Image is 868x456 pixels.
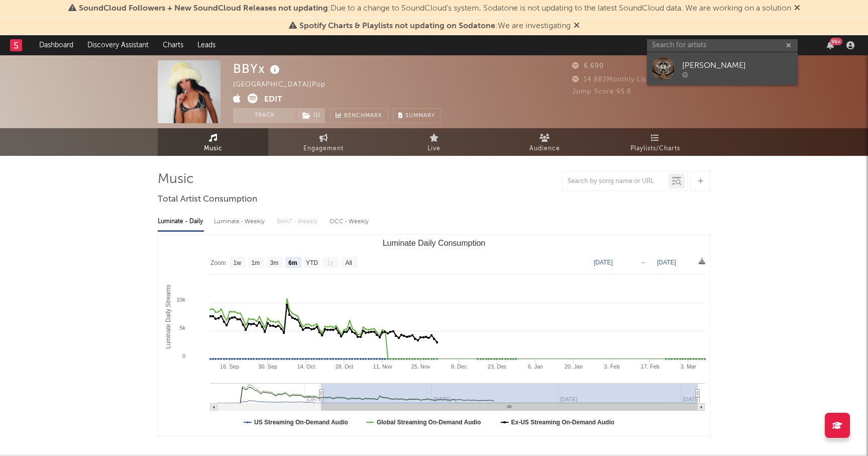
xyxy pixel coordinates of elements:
[489,128,600,156] a: Audience
[572,63,604,69] span: 6.690
[379,128,489,156] a: Live
[604,363,620,370] text: 3. Feb
[80,35,156,55] a: Discovery Assistant
[600,128,710,156] a: Playlists/Charts
[254,419,348,426] text: US Streaming On-Demand Audio
[572,88,631,95] span: Jump Score: 95.8
[296,108,325,123] button: (1)
[182,353,185,359] text: 0
[682,59,793,71] div: [PERSON_NAME]
[165,285,172,348] text: Luminate Daily Streams
[270,259,279,266] text: 3m
[258,363,277,370] text: 30. Sep
[299,22,495,30] span: Spotify Charts & Playlists not updating on Sodatone
[233,60,282,77] div: BBYx
[233,79,337,91] div: [GEOGRAPHIC_DATA] | Pop
[299,22,571,30] span: : We are investigating
[345,259,352,266] text: All
[574,22,580,30] span: Dismiss
[204,143,223,155] span: Music
[411,363,430,370] text: 25. Nov
[330,213,370,230] div: OCC - Weekly
[156,35,190,55] a: Charts
[377,419,481,426] text: Global Streaming On-Demand Audio
[79,5,791,13] span: : Due to a change to SoundCloud's system, Sodatone is not updating to the latest SoundCloud data....
[594,259,613,266] text: [DATE]
[288,259,297,266] text: 6m
[681,363,697,370] text: 3. Mar
[268,128,379,156] a: Engagement
[344,110,382,122] span: Benchmark
[393,108,441,123] button: Summary
[296,108,325,123] span: ( 1 )
[32,35,80,55] a: Dashboard
[79,5,328,13] span: SoundCloud Followers + New SoundCloud Releases not updating
[565,363,583,370] text: 20. Jan
[158,213,204,230] div: Luminate - Daily
[528,363,543,370] text: 6. Jan
[451,363,467,370] text: 9. Dec
[306,259,318,266] text: YTD
[383,239,486,247] text: Luminate Daily Consumption
[176,297,185,303] text: 10k
[179,325,185,331] text: 5k
[529,143,560,155] span: Audience
[563,177,669,186] input: Search by song name or URL
[327,259,334,266] text: 1y
[647,52,798,85] a: [PERSON_NAME]
[640,259,646,266] text: →
[572,76,668,83] span: 14.882 Monthly Listeners
[210,259,226,266] text: Zoom
[683,396,700,402] text: [DATE]
[303,143,344,155] span: Engagement
[297,363,315,370] text: 14. Oct
[488,363,507,370] text: 23. Dec
[630,143,680,155] span: Playlists/Charts
[158,128,268,156] a: Music
[511,419,615,426] text: Ex-US Streaming On-Demand Audio
[214,213,267,230] div: Luminate - Weekly
[830,38,842,45] div: 99 +
[330,108,388,123] a: Benchmark
[657,259,676,266] text: [DATE]
[794,5,800,13] span: Dismiss
[336,363,353,370] text: 28. Oct
[827,41,834,49] button: 99+
[252,259,260,266] text: 1m
[405,113,435,119] span: Summary
[190,35,223,55] a: Leads
[264,94,282,106] button: Edit
[427,143,441,155] span: Live
[641,363,660,370] text: 17. Feb
[158,194,257,206] span: Total Artist Consumption
[233,108,296,123] button: Track
[220,363,239,370] text: 16. Sep
[373,363,392,370] text: 11. Nov
[234,259,242,266] text: 1w
[158,235,710,436] svg: Luminate Daily Consumption
[647,39,798,52] input: Search for artists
